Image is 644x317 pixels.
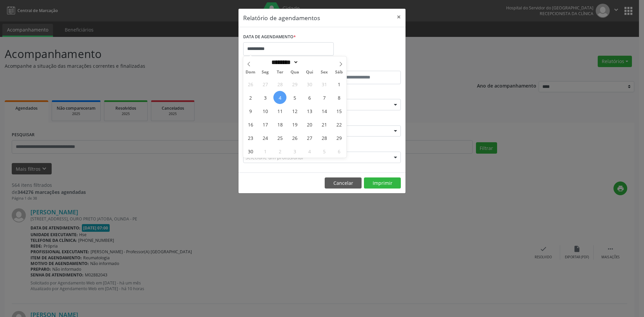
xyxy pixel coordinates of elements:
span: Outubro 30, 2025 [303,77,316,91]
span: Novembro 13, 2025 [303,104,316,117]
span: Novembro 26, 2025 [288,131,301,144]
span: Novembro 3, 2025 [259,91,272,104]
select: Month [269,59,299,66]
span: Novembro 11, 2025 [273,104,286,117]
span: Seg [258,70,273,74]
span: Novembro 17, 2025 [259,118,272,131]
span: Novembro 25, 2025 [273,131,286,144]
label: DATA DE AGENDAMENTO [243,32,296,42]
span: Novembro 8, 2025 [332,91,345,104]
span: Ter [273,70,287,74]
span: Novembro 29, 2025 [332,131,345,144]
span: Novembro 20, 2025 [303,118,316,131]
button: Close [392,9,406,25]
span: Dom [243,70,258,74]
span: Novembro 7, 2025 [318,91,331,104]
span: Sex [317,70,332,74]
span: Novembro 28, 2025 [318,131,331,144]
span: Novembro 16, 2025 [244,118,257,131]
span: Qui [302,70,317,74]
span: Outubro 28, 2025 [273,77,286,91]
span: Novembro 22, 2025 [332,118,345,131]
span: Novembro 23, 2025 [244,131,257,144]
span: Novembro 19, 2025 [288,118,301,131]
span: Novembro 6, 2025 [303,91,316,104]
span: Dezembro 1, 2025 [259,145,272,158]
span: Novembro 24, 2025 [259,131,272,144]
span: Outubro 27, 2025 [259,77,272,91]
h5: Relatório de agendamentos [243,13,320,22]
button: Cancelar [325,177,362,189]
span: Novembro 9, 2025 [244,104,257,117]
span: Novembro 12, 2025 [288,104,301,117]
span: Selecione um profissional [246,154,303,161]
span: Novembro 10, 2025 [259,104,272,117]
span: Novembro 1, 2025 [332,77,345,91]
span: Novembro 30, 2025 [244,145,257,158]
span: Dezembro 3, 2025 [288,145,301,158]
span: Novembro 4, 2025 [273,91,286,104]
span: Novembro 14, 2025 [318,104,331,117]
span: Novembro 15, 2025 [332,104,345,117]
span: Qua [287,70,302,74]
span: Dezembro 2, 2025 [273,145,286,158]
span: Outubro 26, 2025 [244,77,257,91]
span: Dezembro 6, 2025 [332,145,345,158]
span: Novembro 18, 2025 [273,118,286,131]
button: Imprimir [364,177,401,189]
span: Novembro 2, 2025 [244,91,257,104]
span: Outubro 29, 2025 [288,77,301,91]
span: Dezembro 4, 2025 [303,145,316,158]
span: Outubro 31, 2025 [318,77,331,91]
input: Year [299,59,321,66]
span: Novembro 27, 2025 [303,131,316,144]
span: Novembro 21, 2025 [318,118,331,131]
label: ATÉ [324,60,401,71]
span: Dezembro 5, 2025 [318,145,331,158]
span: Novembro 5, 2025 [288,91,301,104]
span: Sáb [332,70,346,74]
